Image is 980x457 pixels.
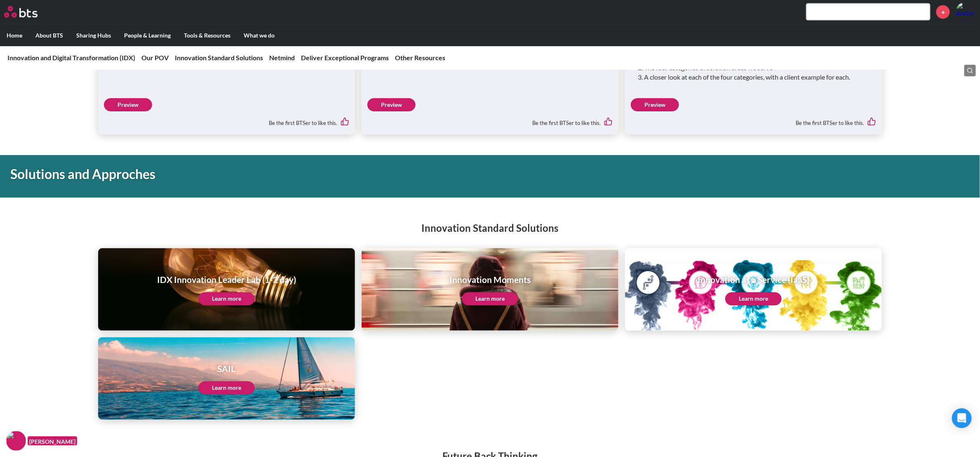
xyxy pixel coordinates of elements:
[70,25,118,46] label: Sharing Hubs
[175,54,263,61] a: Innovation Standard Solutions
[4,6,38,18] img: BTS Logo
[631,111,876,129] div: Be the first BTSer to like this.
[956,2,976,22] a: Profile
[29,25,70,46] label: About BTS
[395,54,445,61] a: Other Resources
[367,98,416,111] a: Preview
[462,292,518,306] a: Learn more
[631,98,679,111] a: Preview
[936,5,950,19] a: +
[28,436,77,446] figcaption: [PERSON_NAME]
[104,98,152,111] a: Preview
[4,6,53,18] a: Go home
[269,54,295,61] a: Netmind
[7,54,135,61] a: Innovation and Digital Transformation (IDX)
[644,73,870,82] li: A closer look at each of the four categories, with a client example for each.
[118,25,177,46] label: People & Learning
[157,274,296,286] h1: IDX Innovation Leader Lab (1-2 day)
[104,111,349,129] div: Be the first BTSer to like this.
[198,382,255,395] a: Learn more
[177,25,237,46] label: Tools & Resources
[956,2,976,22] img: Andre Ribeiro
[449,274,531,286] h1: Innovation Moments
[141,54,169,61] a: Our POV
[198,363,255,375] h1: SAIL
[725,292,782,306] a: Learn more
[301,54,389,61] a: Deliver Exceptional Programs
[10,165,682,184] h1: Solutions and Approches
[367,111,613,129] div: Be the first BTSer to like this.
[198,292,255,306] a: Learn more
[952,408,972,428] div: Open Intercom Messenger
[698,274,809,286] h1: Innovation as a Service (IaaS)
[237,25,281,46] label: What we do
[6,431,26,451] img: F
